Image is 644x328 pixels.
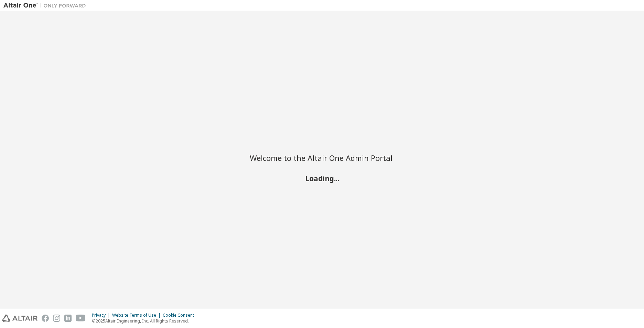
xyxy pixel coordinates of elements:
img: linkedin.svg [64,315,72,322]
img: youtube.svg [76,315,86,322]
div: Privacy [92,313,112,318]
div: Cookie Consent [163,313,198,318]
img: instagram.svg [53,315,60,322]
p: © 2025 Altair Engineering, Inc. All Rights Reserved. [92,318,198,324]
h2: Loading... [250,174,394,183]
img: altair_logo.svg [2,315,37,322]
div: Website Terms of Use [112,313,163,318]
img: facebook.svg [42,315,49,322]
h2: Welcome to the Altair One Admin Portal [250,153,394,163]
img: Altair One [3,2,89,9]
